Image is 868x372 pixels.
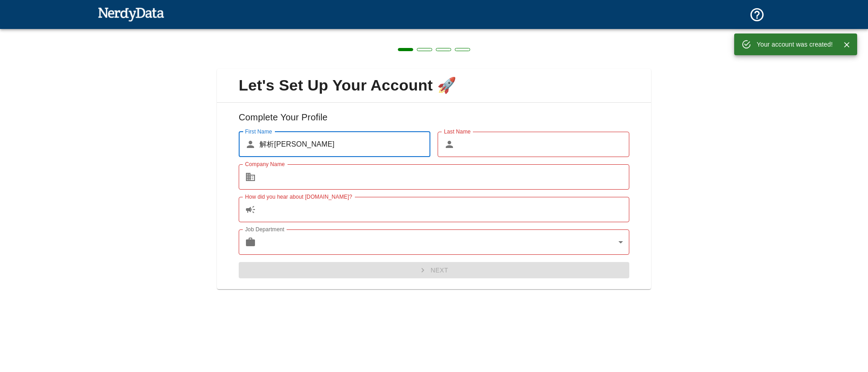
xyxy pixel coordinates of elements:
div: Your account was created! [757,36,833,52]
span: Let's Set Up Your Account 🚀 [224,76,644,95]
label: How did you hear about [DOMAIN_NAME]? [245,193,352,200]
button: Support and Documentation [744,1,770,28]
button: Close [840,38,854,52]
h6: Complete Your Profile [224,110,644,132]
label: Job Department [245,225,284,233]
label: Company Name [245,160,285,168]
label: First Name [245,128,272,135]
img: NerdyData.com [98,5,164,23]
label: Last Name [444,128,471,135]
